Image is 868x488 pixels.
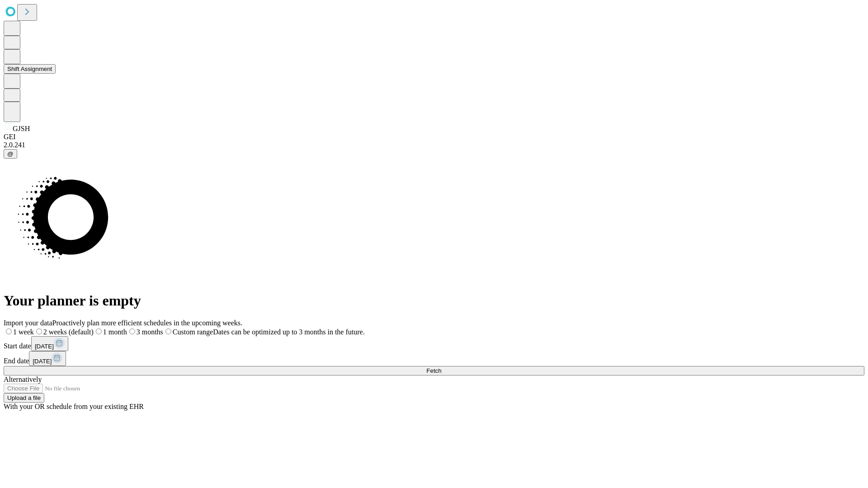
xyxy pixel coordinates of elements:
[35,343,54,350] span: [DATE]
[36,328,42,334] input: 2 weeks (default)
[4,336,864,351] div: Start date
[4,351,864,366] div: End date
[29,351,66,366] button: [DATE]
[4,292,864,309] h1: Your planner is empty
[4,393,44,403] button: Upload a file
[31,336,68,351] button: [DATE]
[129,328,135,334] input: 3 months
[103,328,127,336] span: 1 month
[137,328,163,336] span: 3 months
[4,403,144,410] span: With your OR schedule from your existing EHR
[13,328,34,336] span: 1 week
[4,141,864,149] div: 2.0.241
[173,328,213,336] span: Custom range
[4,133,864,141] div: GEI
[426,367,441,374] span: Fetch
[13,125,30,132] span: GJSH
[52,319,242,327] span: Proactively plan more efficient schedules in the upcoming weeks.
[33,358,52,365] span: [DATE]
[4,149,17,159] button: @
[96,328,102,334] input: 1 month
[43,328,94,336] span: 2 weeks (default)
[4,64,56,74] button: Shift Assignment
[213,328,364,336] span: Dates can be optimized up to 3 months in the future.
[4,319,52,327] span: Import your data
[7,150,14,157] span: @
[4,366,864,375] button: Fetch
[6,328,12,334] input: 1 week
[4,375,42,383] span: Alternatively
[165,328,171,334] input: Custom rangeDates can be optimized up to 3 months in the future.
